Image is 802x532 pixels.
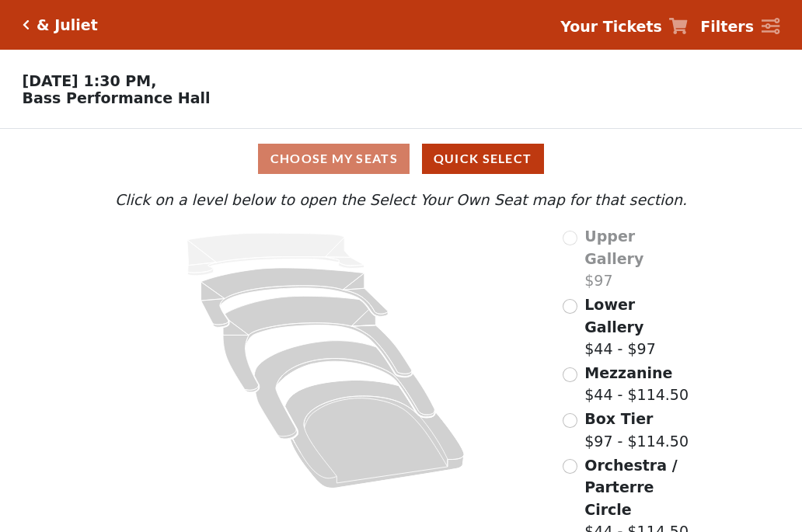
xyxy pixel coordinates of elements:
[285,381,465,489] path: Orchestra / Parterre Circle - Seats Available: 146
[584,410,653,427] span: Box Tier
[201,268,389,327] path: Lower Gallery - Seats Available: 152
[23,19,30,30] a: Click here to go back to filters
[560,16,688,38] a: Your Tickets
[584,408,689,452] label: $97 - $114.50
[584,296,643,336] span: Lower Gallery
[187,233,364,276] path: Upper Gallery - Seats Available: 0
[560,18,662,35] strong: Your Tickets
[584,225,691,292] label: $97
[584,294,691,360] label: $44 - $97
[422,144,544,174] button: Quick Select
[700,18,754,35] strong: Filters
[584,364,672,381] span: Mezzanine
[584,228,643,267] span: Upper Gallery
[584,457,677,518] span: Orchestra / Parterre Circle
[37,16,98,34] h5: & Juliet
[700,16,779,38] a: Filters
[111,189,691,211] p: Click on a level below to open the Select Your Own Seat map for that section.
[584,362,689,406] label: $44 - $114.50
